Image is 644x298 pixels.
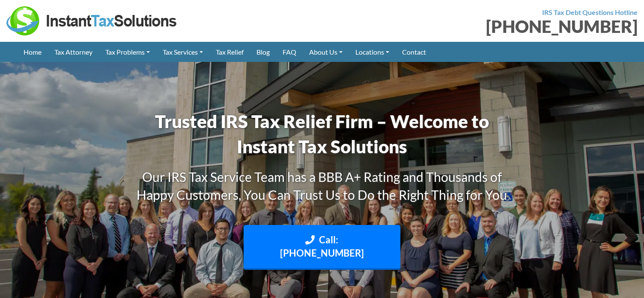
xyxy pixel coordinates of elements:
[48,42,99,62] a: Tax Attorney
[244,225,400,270] a: Call: [PHONE_NUMBER]
[17,42,48,62] a: Home
[156,42,209,62] a: Tax Services
[328,18,638,35] div: [PHONE_NUMBER]
[396,42,432,62] a: Contact
[125,168,519,204] h3: Our IRS Tax Service Team has a BBB A+ Rating and Thousands of Happy Customers, You Can Trust Us t...
[303,42,349,62] a: About Us
[6,6,178,35] img: Instant Tax Solutions Logo
[542,8,638,16] strong: IRS Tax Debt Questions Hotline
[349,42,396,62] a: Locations
[250,42,276,62] a: Blog
[125,109,519,159] h1: Trusted IRS Tax Relief Firm – Welcome to Instant Tax Solutions
[209,42,250,62] a: Tax Relief
[6,16,178,24] a: Instant Tax Solutions Logo
[99,42,156,62] a: Tax Problems
[276,42,303,62] a: FAQ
